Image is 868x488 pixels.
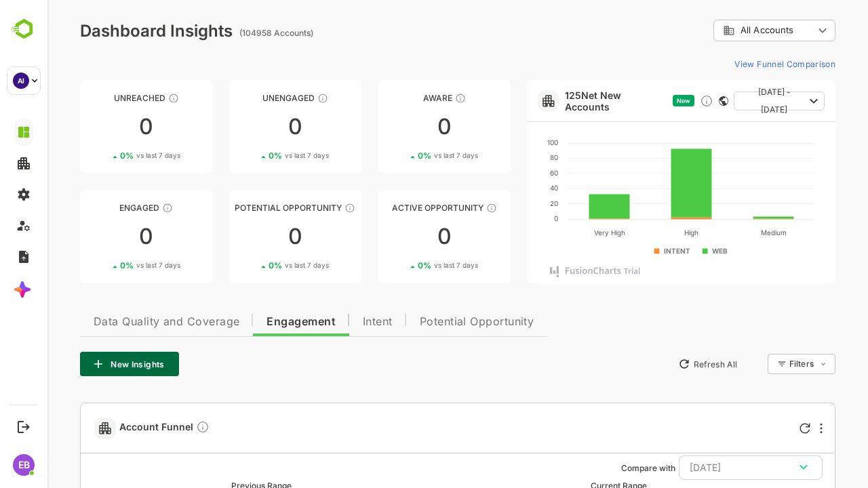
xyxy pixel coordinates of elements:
div: 0 % [370,150,431,161]
span: Potential Opportunity [372,317,487,327]
div: These accounts are warm, further nurturing would qualify them to MQAs [115,203,125,213]
span: All Accounts [693,25,746,35]
div: 0 % [221,260,281,270]
div: Dashboard Insights [33,21,185,41]
a: UnreachedThese accounts have not been engaged with for a defined time period00%vs last 7 days [33,80,165,174]
a: 125Net New Accounts [517,89,620,113]
span: [DATE] - [DATE] [697,83,757,119]
button: Logout [14,418,33,436]
span: Engagement [219,317,288,327]
span: Data Quality and Coverage [46,317,192,327]
div: More [772,423,775,434]
text: 100 [500,138,511,146]
a: EngagedThese accounts are warm, further nurturing would qualify them to MQAs00%vs last 7 days [33,190,165,283]
span: vs last 7 days [237,150,281,161]
text: High [637,228,651,237]
button: [DATE] [631,455,775,480]
div: All Accounts [675,24,766,37]
div: All Accounts [666,18,788,44]
button: New Insights [33,352,132,376]
span: Account Funnel [72,420,162,436]
span: vs last 7 days [387,260,431,270]
div: Unreached [33,93,165,103]
div: Engaged [33,203,165,213]
div: 0 [330,226,463,247]
div: 0 % [73,150,133,161]
div: 0 % [370,260,431,270]
div: These accounts are MQAs and can be passed on to Inside Sales [297,203,308,213]
div: 0 [182,116,315,138]
div: 0 [182,226,315,247]
button: View Funnel Comparison [682,53,788,75]
text: 60 [502,169,511,177]
button: Refresh All [625,353,696,375]
a: Active OpportunityThese accounts have open opportunities which might be at any of the Sales Stage... [330,190,463,283]
span: vs last 7 days [237,260,281,270]
span: New [629,97,643,104]
div: 0 [33,116,165,138]
div: Compare Funnel to any previous dates, and click on any plot in the current funnel to view the det... [149,420,162,436]
text: 80 [502,153,511,161]
div: 0 % [73,260,133,270]
div: Discover new ICP-fit accounts showing engagement — via intent surges, anonymous website visits, L... [652,94,666,108]
button: [DATE] - [DATE] [686,91,777,110]
div: Potential Opportunity [182,203,315,213]
ag: (104958 Accounts) [192,28,270,38]
div: Filters [742,359,766,369]
text: Very High [546,228,577,237]
text: 20 [502,199,511,207]
span: vs last 7 days [89,260,133,270]
span: Intent [315,317,345,327]
div: [DATE] [642,459,764,476]
div: Aware [330,93,463,103]
div: EB [13,454,35,476]
div: These accounts have not been engaged with for a defined time period [121,93,132,104]
div: AI [13,73,29,89]
div: Unengaged [182,93,315,103]
div: These accounts have not shown enough engagement and need nurturing [270,93,281,104]
text: Medium [713,228,738,237]
div: These accounts have open opportunities which might be at any of the Sales Stages [439,203,450,213]
div: 0 [330,116,463,138]
div: This card does not support filter and segments [671,96,681,106]
div: 0 [33,226,165,247]
ag: Compare with [574,463,628,473]
div: 0 % [221,150,281,161]
div: These accounts have just entered the buying cycle and need further nurturing [408,93,418,104]
a: UnengagedThese accounts have not shown enough engagement and need nurturing00%vs last 7 days [182,80,315,174]
a: AwareThese accounts have just entered the buying cycle and need further nurturing00%vs last 7 days [330,80,463,174]
div: Refresh [752,423,763,434]
text: 0 [507,214,511,222]
div: Filters [741,352,788,376]
a: Potential OpportunityThese accounts are MQAs and can be passed on to Inside Sales00%vs last 7 days [182,190,315,283]
span: vs last 7 days [387,150,431,161]
span: vs last 7 days [89,150,133,161]
text: 40 [502,184,511,192]
img: BambooboxLogoMark.f1c84d78b4c51b1a7b5f700c9845e183.svg [7,16,41,42]
div: Active Opportunity [330,203,463,213]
